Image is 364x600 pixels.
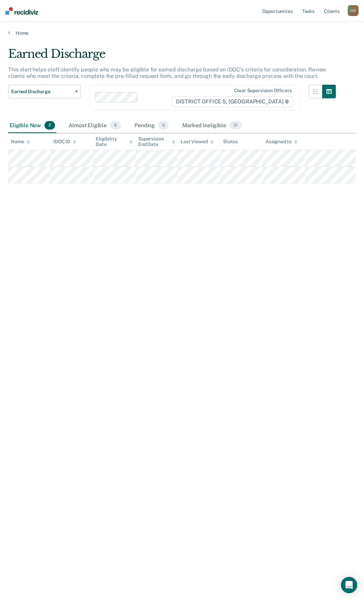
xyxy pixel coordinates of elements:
div: Status [223,139,238,145]
span: 6 [110,121,121,130]
div: Eligibility Date [96,136,133,148]
div: Marked Ineligible21 [181,118,243,133]
button: Earned Discharge [8,85,81,98]
div: Clear supervision officers [234,88,292,94]
button: HD [348,5,359,16]
span: Earned Discharge [11,89,72,95]
div: Earned Discharge [8,47,336,66]
span: 2 [44,121,55,130]
a: Home [8,30,356,36]
div: IDOC ID [53,139,76,145]
div: Supervision End Date [138,136,175,148]
div: Pending0 [133,118,170,133]
span: 21 [230,121,242,130]
div: Almost Eligible6 [67,118,122,133]
div: Open Intercom Messenger [341,577,357,593]
div: Eligible Now2 [8,118,56,133]
span: 0 [158,121,169,130]
div: Name [11,139,30,145]
div: H D [348,5,359,16]
div: Assigned to [266,139,297,145]
img: Recidiviz [5,7,38,15]
div: Last Viewed [181,139,214,145]
span: DISTRICT OFFICE 5, [GEOGRAPHIC_DATA] [171,96,293,107]
p: This alert helps staff identify people who may be eligible for earned discharge based on IDOC’s c... [8,66,326,79]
